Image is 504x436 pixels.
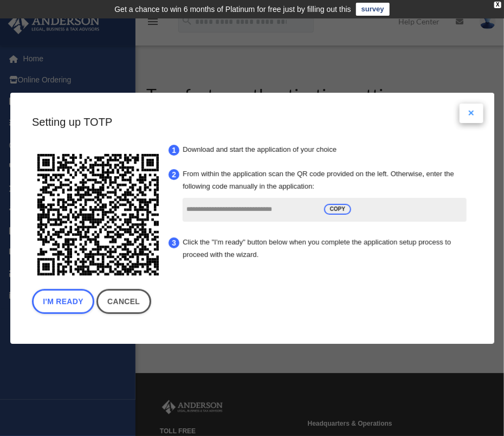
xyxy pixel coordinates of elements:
[114,3,351,16] div: Get a chance to win 6 months of Platinum for free just by filling out this
[356,3,390,16] a: survey
[179,140,470,159] li: Download and start the application of your choice
[96,288,151,313] a: Cancel
[324,204,351,215] span: COPY
[179,233,470,264] li: Click the "I'm ready" button below when you complete the application setup process to proceed wit...
[32,288,94,313] button: I'm Ready
[179,164,470,227] li: From within the application scan the QR code provided on the left. Otherwise, enter the following...
[32,149,164,281] img: svg+xml;base64,PHN2ZyB4bWxucz0iaHR0cDovL3d3dy53My5vcmcvMjAwMC9zdmciIHhtbG5zOnhsaW5rPSJodHRwOi8vd3...
[460,104,483,123] button: Close modal
[494,2,501,8] div: close
[32,114,473,130] h3: Setting up TOTP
